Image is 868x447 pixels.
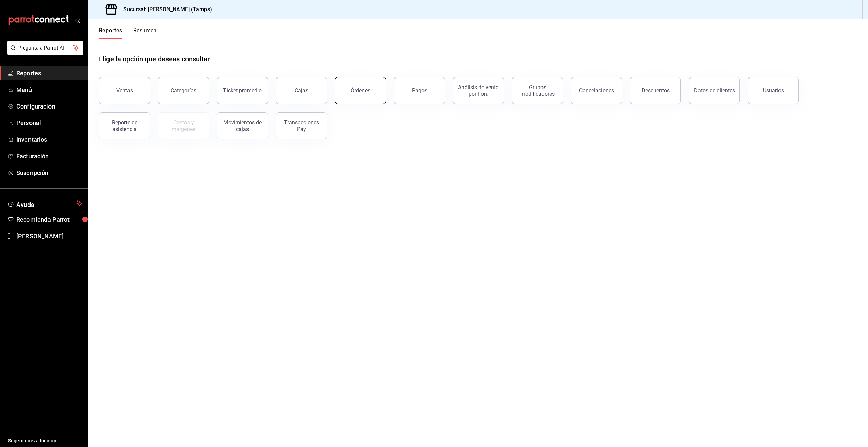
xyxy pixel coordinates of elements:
div: Grupos modificadores [516,84,558,97]
button: Usuarios [748,77,799,104]
span: Inventarios [16,135,82,144]
span: Suscripción [16,168,82,177]
h1: Elige la opción que deseas consultar [99,54,210,64]
button: Pregunta a Parrot AI [7,41,83,55]
div: Cajas [295,87,308,94]
span: Reportes [16,69,82,78]
div: Cancelaciones [579,87,614,94]
div: Costos y márgenes [162,119,204,132]
div: Usuarios [763,87,784,94]
div: Órdenes [351,87,370,94]
button: Cajas [276,77,327,104]
button: Análisis de venta por hora [453,77,504,104]
div: Reporte de asistencia [103,119,145,132]
span: Menú [16,85,82,94]
button: Movimientos de cajas [217,112,268,139]
div: navigation tabs [99,27,157,39]
button: Grupos modificadores [512,77,563,104]
span: Recomienda Parrot [16,215,82,224]
span: [PERSON_NAME] [16,232,82,241]
button: Pagos [394,77,445,104]
button: Ticket promedio [217,77,268,104]
button: Resumen [133,27,157,39]
div: Movimientos de cajas [221,119,263,132]
div: Pagos [412,87,427,94]
button: Contrata inventarios para ver este reporte [158,112,209,139]
a: Pregunta a Parrot AI [5,49,83,56]
div: Datos de clientes [694,87,735,94]
button: Reportes [99,27,122,39]
div: Ticket promedio [223,87,262,94]
span: Facturación [16,152,82,161]
button: Reporte de asistencia [99,112,150,139]
span: Personal [16,118,82,128]
button: Transacciones Pay [276,112,327,139]
span: Sugerir nueva función [8,437,82,444]
button: Categorías [158,77,209,104]
button: open_drawer_menu [75,18,80,23]
div: Transacciones Pay [280,119,322,132]
button: Órdenes [335,77,386,104]
div: Análisis de venta por hora [457,84,499,97]
span: Pregunta a Parrot AI [18,44,73,52]
div: Categorías [171,87,196,94]
span: Ayuda [16,199,74,208]
h3: Sucursal: [PERSON_NAME] (Tamps) [118,5,212,14]
button: Descuentos [630,77,681,104]
div: Ventas [116,87,133,94]
button: Datos de clientes [689,77,740,104]
span: Configuración [16,102,82,111]
button: Ventas [99,77,150,104]
div: Descuentos [642,87,670,94]
button: Cancelaciones [571,77,622,104]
